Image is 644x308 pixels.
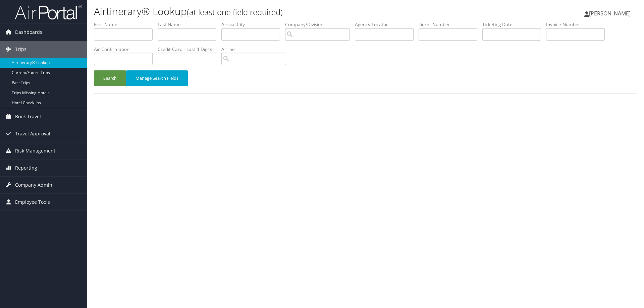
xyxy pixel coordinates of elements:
label: Ticketing Date [482,21,546,28]
label: First Name [94,21,158,28]
label: Credit Card - Last 4 Digits [158,46,221,53]
span: Trips [15,41,26,58]
label: Company/Division [285,21,355,28]
span: [PERSON_NAME] [589,10,631,17]
button: Manage Search Fields [126,70,188,86]
img: airportal-logo.png [15,4,82,20]
span: Book Travel [15,108,41,125]
span: Risk Management [15,142,55,159]
h1: Airtinerary® Lookup [94,4,456,18]
span: Travel Approval [15,125,50,142]
label: Invoice Number [546,21,610,28]
span: Dashboards [15,24,42,41]
label: Air Confirmation [94,46,158,53]
span: Reporting [15,160,37,176]
small: (at least one field required) [187,6,283,17]
label: Agency Locator [355,21,419,28]
button: Search [94,70,126,86]
span: Company Admin [15,177,52,193]
label: Ticket Number [419,21,482,28]
label: Airline [221,46,291,53]
label: Arrival City [221,21,285,28]
label: Last Name [158,21,221,28]
a: [PERSON_NAME] [584,3,637,23]
span: Employee Tools [15,194,50,210]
